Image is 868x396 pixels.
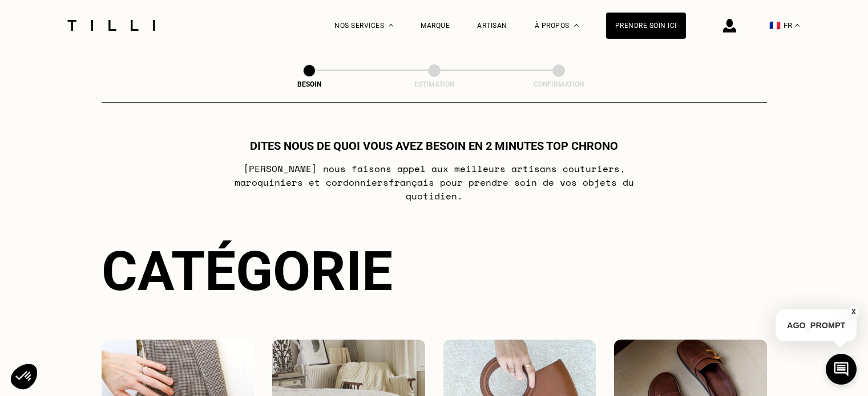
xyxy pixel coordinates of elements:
[250,139,618,153] h1: Dites nous de quoi vous avez besoin en 2 minutes top chrono
[848,305,859,318] button: X
[208,162,660,203] p: [PERSON_NAME] nous faisons appel aux meilleurs artisans couturiers , maroquiniers et cordonniers ...
[389,24,393,27] img: Menu déroulant
[377,80,491,88] div: Estimation
[769,20,781,31] span: 🇫🇷
[421,22,450,30] a: Marque
[776,309,857,341] p: AGO_PROMPT
[723,19,736,32] img: icône connexion
[574,24,579,27] img: Menu déroulant à propos
[795,24,800,27] img: menu déroulant
[252,80,366,88] div: Besoin
[102,239,767,303] div: Catégorie
[477,22,507,30] a: Artisan
[502,80,616,88] div: Confirmation
[63,20,159,31] img: Logo du service de couturière Tilli
[606,13,686,39] a: Prendre soin ici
